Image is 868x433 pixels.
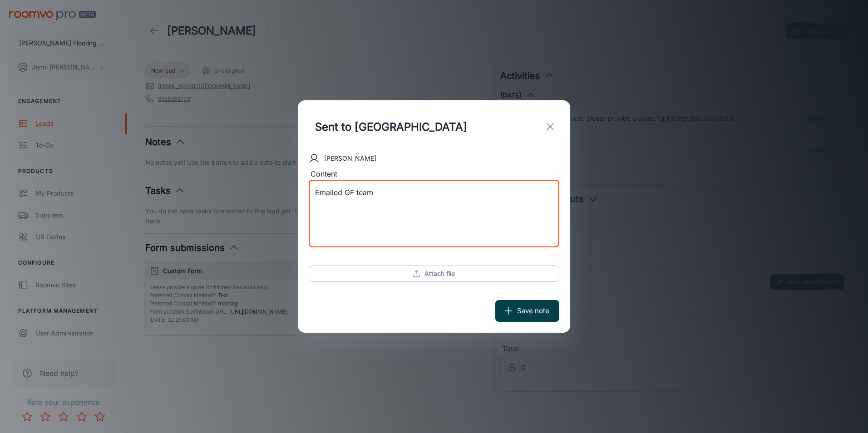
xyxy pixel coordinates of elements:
[309,168,559,180] div: Content
[541,118,559,136] button: exit
[309,111,492,142] input: Title
[324,153,376,163] p: [PERSON_NAME]
[309,266,559,282] button: Attach file
[315,187,553,240] textarea: Emailed GF team
[495,300,559,322] button: Save note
